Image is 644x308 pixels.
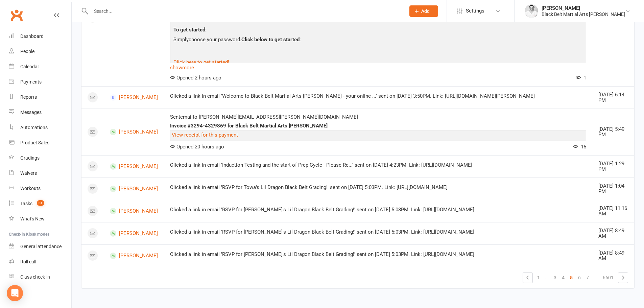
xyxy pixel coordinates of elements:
a: Click here to get started! [173,59,229,65]
span: Sent email to [PERSON_NAME][EMAIL_ADDRESS][PERSON_NAME][DOMAIN_NAME] [170,114,358,120]
div: Waivers [20,170,37,176]
a: Product Sales [9,135,71,150]
a: Calendar [9,59,71,74]
a: [PERSON_NAME] [110,208,158,214]
div: Clicked a link in email 'RSVP for [PERSON_NAME]'s Lil Dragon Black Belt Grading!' sent on [DATE] ... [170,229,586,235]
a: What's New [9,211,71,227]
div: Clicked a link in email 'RSVP for [PERSON_NAME]'s Lil Dragon Black Belt Grading!' sent on [DATE] ... [170,207,586,213]
div: Workouts [20,186,41,191]
b: Click below to get started [241,37,300,43]
a: 7 [583,273,592,282]
div: Clicked a link in email 'Welcome to Black Belt Martial Arts [PERSON_NAME] - your online ...' sent... [170,93,586,99]
img: thumb_image1546143763.png [525,4,538,18]
a: Clubworx [8,7,25,24]
div: Automations [20,125,48,130]
div: Payments [20,79,42,85]
div: [DATE] 11:16 AM [598,206,628,217]
div: Dashboard [20,33,44,39]
a: Roll call [9,254,71,269]
div: [DATE] 6:14 PM [598,92,628,103]
div: Clicked a link in email 'Induction Testing and the start of Prep Cycle - Please Re...' sent on [D... [170,162,586,168]
a: 6601 [600,273,616,282]
div: [PERSON_NAME] [542,5,625,11]
div: [DATE] 1:29 PM [598,161,628,172]
a: General attendance kiosk mode [9,239,71,254]
a: Messages [9,105,71,120]
a: Reports [9,90,71,105]
a: Automations [9,120,71,135]
span: choose your password. [189,37,241,43]
input: Search... [89,6,401,16]
div: [DATE] 8:49 AM [598,250,628,261]
a: 5 [567,273,575,282]
a: Workouts [9,181,71,196]
a: Gradings [9,150,71,166]
div: Roll call [20,259,36,264]
span: 1 [576,75,586,81]
span: : [300,37,301,43]
a: 4 [559,273,567,282]
div: People [20,49,34,54]
span: 15 [573,144,586,150]
div: Tasks [20,201,32,206]
a: [PERSON_NAME] [110,163,158,170]
a: Tasks 31 [9,196,71,211]
a: show more [170,63,586,72]
span: 31 [37,200,44,206]
a: [PERSON_NAME] [110,230,158,237]
div: Open Intercom Messenger [7,285,23,301]
div: Messages [20,110,42,115]
a: Dashboard [9,29,71,44]
a: … [543,273,551,282]
span: Opened 2 hours ago [170,75,221,81]
div: [DATE] 12:03 AM [598,12,628,23]
a: 1 [534,273,543,282]
div: [DATE] 5:49 PM [598,126,628,138]
a: Class kiosk mode [9,269,71,285]
div: Calendar [20,64,39,69]
a: People [9,44,71,59]
div: Gradings [20,155,40,161]
span: Settings [466,3,484,19]
a: 3 [551,273,559,282]
a: [PERSON_NAME] [110,94,158,101]
a: [PERSON_NAME] [110,253,158,259]
button: Add [409,5,438,17]
div: Clicked a link in email 'RSVP for [PERSON_NAME]'s Lil Dragon Black Belt Grading!' sent on [DATE] ... [170,252,586,257]
a: View receipt for this payment [172,132,238,138]
a: … [592,273,600,282]
a: [PERSON_NAME] [110,186,158,192]
span: Opened 20 hours ago [170,144,224,150]
div: Black Belt Martial Arts [PERSON_NAME] [542,11,625,17]
div: Invoice #3294-4329869 for Black Belt Martial Arts [PERSON_NAME] [170,123,586,129]
a: [PERSON_NAME] [110,129,158,135]
div: Class check-in [20,274,50,280]
div: Clicked a link in email 'RSVP for Towa's Lil Dragon Black Belt Grading!' sent on [DATE] 5:03PM. L... [170,185,586,190]
span: Simply [173,37,189,43]
a: 6 [575,273,583,282]
div: [DATE] 1:04 PM [598,183,628,194]
div: Reports [20,94,37,100]
a: Waivers [9,166,71,181]
span: Add [421,8,430,14]
a: Payments [9,74,71,90]
div: [DATE] 8:49 AM [598,228,628,239]
div: General attendance [20,244,62,249]
b: To get started: [173,27,207,33]
div: What's New [20,216,45,221]
div: Product Sales [20,140,49,145]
